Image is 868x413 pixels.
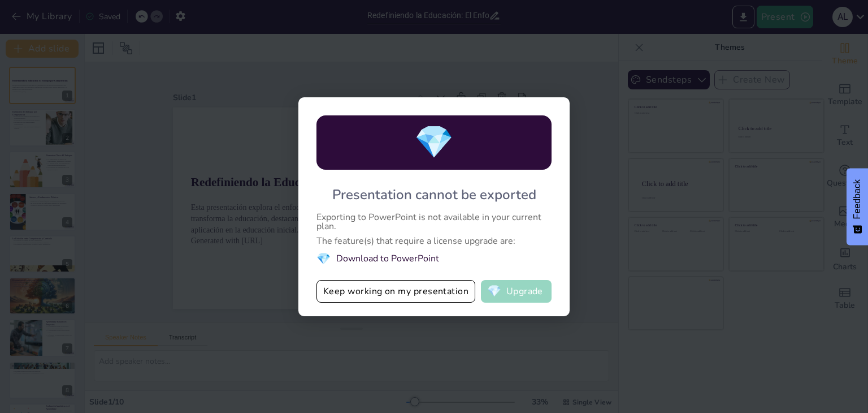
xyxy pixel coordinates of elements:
[316,251,331,266] span: diamond
[414,121,454,164] span: diamond
[316,213,552,231] div: Exporting to PowerPoint is not available in your current plan.
[852,179,862,219] span: Feedback
[316,251,552,266] li: Download to PowerPoint
[316,236,552,246] div: The feature(s) that require a license upgrade are:
[481,280,552,303] button: diamondUpgrade
[332,186,536,204] div: Presentation cannot be exported
[316,280,475,303] button: Keep working on my presentation
[847,168,868,245] button: Feedback - Show survey
[487,286,501,297] span: diamond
